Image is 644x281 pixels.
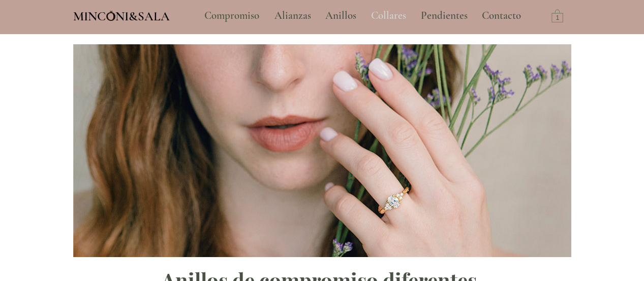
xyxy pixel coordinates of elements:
a: MINCONI&SALA [73,7,170,23]
p: Alianzas [269,3,316,29]
a: Carrito con 1 ítems [551,9,563,22]
p: Compromiso [199,3,264,29]
a: Contacto [474,3,529,29]
img: Minconi Sala [107,11,115,21]
span: MINCONI&SALA [73,9,170,24]
p: Anillos [320,3,361,29]
p: Collares [366,3,411,29]
p: Pendientes [416,3,473,29]
a: Anillos [318,3,363,29]
a: Compromiso [197,3,267,29]
img: Anillo de compromiso Vintage Minconi Sala [73,44,571,257]
p: Contacto [477,3,526,29]
a: Pendientes [413,3,474,29]
a: Alianzas [267,3,318,29]
nav: Sitio [177,3,549,29]
text: 1 [556,15,559,22]
a: Collares [363,3,413,29]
